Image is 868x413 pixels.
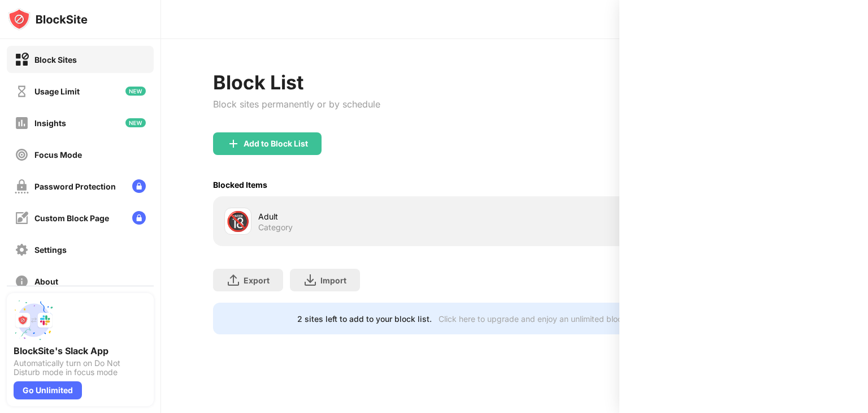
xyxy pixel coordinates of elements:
div: Import [320,276,346,285]
img: push-slack.svg [14,300,54,341]
div: 🔞 [226,210,250,233]
img: block-on.svg [15,53,29,67]
div: Blocked Items [213,180,267,190]
img: insights-off.svg [15,116,29,130]
div: Category [258,222,293,233]
div: 2 sites left to add to your block list. [297,314,432,324]
div: Settings [34,245,67,255]
img: new-icon.svg [125,87,146,96]
img: lock-menu.svg [132,179,146,193]
img: password-protection-off.svg [15,179,29,193]
div: Password Protection [34,182,116,191]
img: time-usage-off.svg [15,84,29,98]
div: Block Sites [34,55,77,64]
div: Go Unlimited [14,381,82,399]
img: customize-block-page-off.svg [15,211,29,225]
div: Export [244,276,270,285]
div: Click here to upgrade and enjoy an unlimited block list. [439,314,641,324]
div: About [34,277,58,286]
img: settings-off.svg [15,243,29,257]
div: Focus Mode [34,150,82,160]
div: Block sites permanently or by schedule [213,98,380,110]
img: focus-off.svg [15,148,29,162]
div: Automatically turn on Do Not Disturb mode in focus mode [14,359,147,377]
img: about-off.svg [15,274,29,289]
div: Usage Limit [34,87,80,96]
img: logo-blocksite.svg [8,8,88,31]
div: BlockSite's Slack App [14,345,147,356]
div: Custom Block Page [34,213,109,223]
div: Block List [213,71,380,94]
img: lock-menu.svg [132,211,146,225]
div: Adult [258,210,514,222]
img: new-icon.svg [125,118,146,127]
div: Insights [34,118,66,128]
div: Add to Block List [244,139,308,148]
